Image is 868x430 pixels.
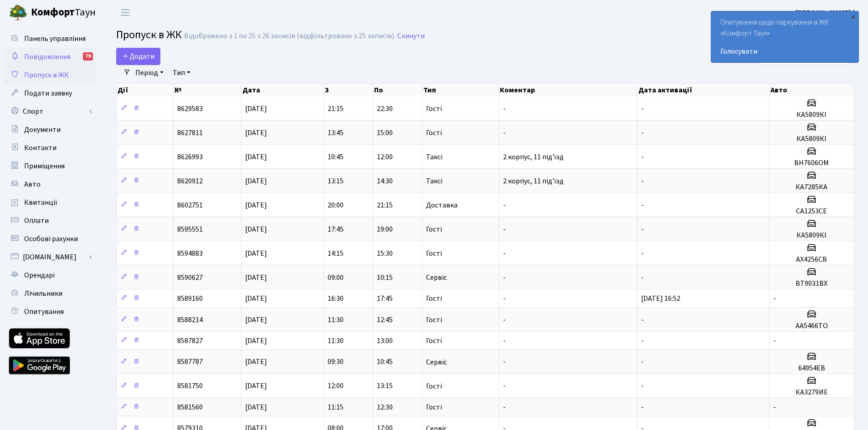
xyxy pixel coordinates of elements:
th: № [174,84,241,96]
span: - [641,176,644,186]
span: - [773,336,776,346]
span: - [641,381,644,391]
span: 15:00 [377,128,393,138]
span: - [641,152,644,162]
a: Скинути [397,32,425,40]
a: Контакти [5,139,96,157]
span: 20:00 [328,200,344,210]
span: 2 корпус, 11 під'їзд [503,152,564,162]
span: 22:30 [377,104,393,114]
a: Панель управління [5,30,96,48]
span: [DATE] [245,128,267,138]
span: [DATE] [245,248,267,258]
div: Відображено з 1 по 25 з 26 записів (відфільтровано з 25 записів). [184,32,395,40]
div: × [848,12,858,21]
img: logo.png [9,4,27,22]
span: 10:15 [377,273,393,283]
span: 14:15 [328,248,344,258]
span: [DATE] [245,357,267,367]
span: Таксі [426,153,442,161]
a: Оплати [5,212,96,230]
h5: КА5809КІ [773,135,850,143]
h5: 64954ЕВ [773,364,850,373]
h5: КА5809КІ [773,231,850,240]
span: [DATE] 16:52 [641,293,680,304]
span: - [503,381,506,391]
span: Опитування [24,307,64,317]
span: 8587827 [177,336,203,346]
span: 13:15 [328,176,344,186]
span: 8590627 [177,273,203,283]
a: Документи [5,121,96,139]
span: Гості [426,250,442,257]
span: [DATE] [245,273,267,283]
span: 12:45 [377,315,393,325]
span: 11:30 [328,315,344,325]
span: Гості [426,316,442,324]
th: З [324,84,373,96]
span: 14:30 [377,176,393,186]
span: - [773,402,776,412]
span: [DATE] [245,152,267,162]
a: Спорт [5,102,96,121]
a: Додати [116,48,160,65]
a: Орендарі [5,266,96,284]
span: 17:45 [377,293,393,304]
span: - [503,315,506,325]
a: Опитування [5,303,96,321]
span: [DATE] [245,200,267,210]
span: 8620912 [177,176,203,186]
button: Переключити навігацію [114,5,137,20]
span: 8626993 [177,152,203,162]
span: Приміщення [24,161,65,171]
a: Лічильники [5,284,96,303]
b: Комфорт [31,5,75,20]
span: 13:15 [377,381,393,391]
span: 12:00 [328,381,344,391]
span: 11:15 [328,402,344,412]
span: 8587787 [177,357,203,367]
th: Тип [422,84,499,96]
th: Дата [241,84,324,96]
a: Тип [169,65,194,81]
span: 12:30 [377,402,393,412]
span: 8581750 [177,381,203,391]
span: Доставка [426,202,457,209]
span: - [503,128,506,138]
span: Додати [122,51,154,61]
span: 8595551 [177,224,203,234]
a: [DOMAIN_NAME] [5,248,96,266]
span: 8589160 [177,293,203,304]
span: - [641,224,644,234]
span: Гості [426,404,442,411]
span: - [503,336,506,346]
a: Голосувати [720,46,849,57]
h5: ВТ9031ВХ [773,279,850,288]
span: 8588214 [177,315,203,325]
span: - [503,104,506,114]
span: Панель управління [24,34,86,44]
span: 2 корпус, 11 під'їзд [503,176,564,186]
span: - [641,248,644,258]
a: Квитанції [5,193,96,212]
b: [PERSON_NAME] (. [796,8,857,18]
a: Період [132,65,167,81]
span: 09:00 [328,273,344,283]
span: 8602751 [177,200,203,210]
span: Гості [426,383,442,390]
th: Авто [770,84,854,96]
span: 13:00 [377,336,393,346]
span: - [641,336,644,346]
a: Авто [5,175,96,193]
h5: АХ4256СВ [773,255,850,264]
span: 12:00 [377,152,393,162]
span: - [641,200,644,210]
span: Гості [426,337,442,344]
a: Приміщення [5,157,96,175]
span: - [641,273,644,283]
span: 17:45 [328,224,344,234]
span: Лічильники [24,288,62,298]
div: Опитування щодо паркування в ЖК «Комфорт Таун» [711,11,858,62]
span: [DATE] [245,224,267,234]
span: 13:45 [328,128,344,138]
